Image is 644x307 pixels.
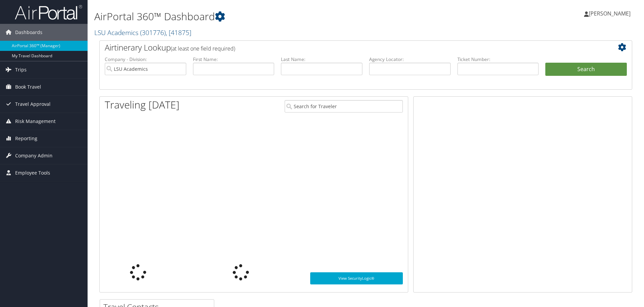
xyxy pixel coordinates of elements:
[545,63,627,76] button: Search
[584,3,637,24] a: [PERSON_NAME]
[589,10,631,17] span: [PERSON_NAME]
[140,28,166,37] span: ( 301776 )
[310,272,403,284] a: View SecurityLogic®
[15,79,41,95] span: Book Travel
[171,45,235,52] span: (at least one field required)
[105,56,186,63] label: Company - Division:
[193,56,275,63] label: First Name:
[457,56,539,63] label: Ticket Number:
[15,130,37,147] span: Reporting
[15,4,82,20] img: airportal-logo.png
[94,28,191,37] a: LSU Academics
[15,164,50,181] span: Employee Tools
[15,61,27,78] span: Trips
[15,96,51,113] span: Travel Approval
[369,56,451,63] label: Agency Locator:
[94,9,456,24] h1: AirPortal 360™ Dashboard
[105,98,180,112] h1: Traveling [DATE]
[15,113,56,130] span: Risk Management
[281,56,362,63] label: Last Name:
[105,42,582,53] h2: Airtinerary Lookup
[285,100,403,113] input: Search for Traveler
[166,28,191,37] span: , [ 41875 ]
[15,24,42,41] span: Dashboards
[15,147,53,164] span: Company Admin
